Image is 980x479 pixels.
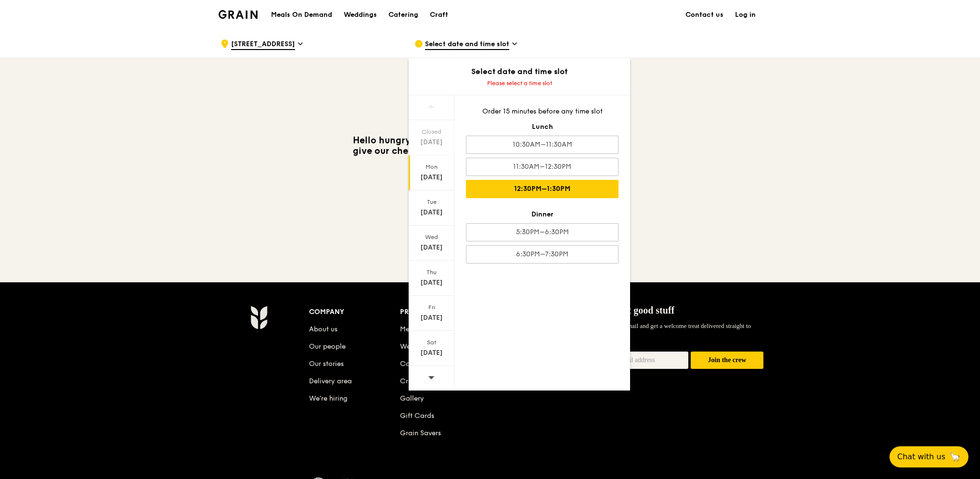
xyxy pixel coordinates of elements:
[410,303,453,311] div: Fri
[410,243,453,252] div: [DATE]
[581,352,688,369] input: Non-spam email address
[430,0,448,29] div: Craft
[410,348,453,358] div: [DATE]
[410,173,453,182] div: [DATE]
[400,325,459,333] a: Meals On Demand
[409,79,630,87] div: Please select a time slot
[466,223,619,241] div: 5:30PM–6:30PM
[344,0,377,29] div: Weddings
[410,339,453,346] div: Sat
[388,0,418,29] div: Catering
[271,10,332,20] h1: Meals On Demand
[410,313,453,323] div: [DATE]
[219,10,258,19] img: Grain
[309,342,346,351] a: Our people
[309,305,400,319] div: Company
[897,451,945,463] span: Chat with us
[729,0,761,29] a: Log in
[338,0,383,29] a: Weddings
[466,136,619,154] div: 10:30AM–11:30AM
[400,394,424,403] a: Gallery
[400,429,441,437] a: Grain Savers
[400,342,432,351] a: Weddings
[309,394,348,403] a: We’re hiring
[581,322,751,340] span: Sign up for Grain mail and get a welcome treat delivered straight to your inbox.
[383,0,424,29] a: Catering
[410,233,453,241] div: Wed
[466,245,619,264] div: 6:30PM–7:30PM
[400,377,417,385] a: Craft
[425,39,509,50] span: Select date and time slot
[680,0,729,29] a: Contact us
[309,377,352,385] a: Delivery area
[424,0,454,29] a: Craft
[410,208,453,217] div: [DATE]
[410,138,453,147] div: [DATE]
[466,158,619,176] div: 11:30AM–12:30PM
[309,325,337,333] a: About us
[410,163,453,171] div: Mon
[466,107,619,116] div: Order 15 minutes before any time slot
[466,180,619,198] div: 12:30PM–1:30PM
[400,412,434,420] a: Gift Cards
[400,360,429,368] a: Catering
[231,39,295,50] span: [STREET_ADDRESS]
[309,360,344,368] a: Our stories
[346,135,634,167] h3: Hello hungry human. We’re closed [DATE] as it’s important to give our chefs a break to rest and r...
[949,451,961,463] span: 🦙
[466,210,619,219] div: Dinner
[250,305,267,329] img: Grain
[400,305,491,319] div: Products
[410,268,453,276] div: Thu
[466,122,619,132] div: Lunch
[410,128,453,136] div: Closed
[410,278,453,288] div: [DATE]
[691,352,763,369] button: Join the crew
[409,66,630,77] div: Select date and time slot
[890,446,968,467] button: Chat with us🦙
[410,198,453,206] div: Tue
